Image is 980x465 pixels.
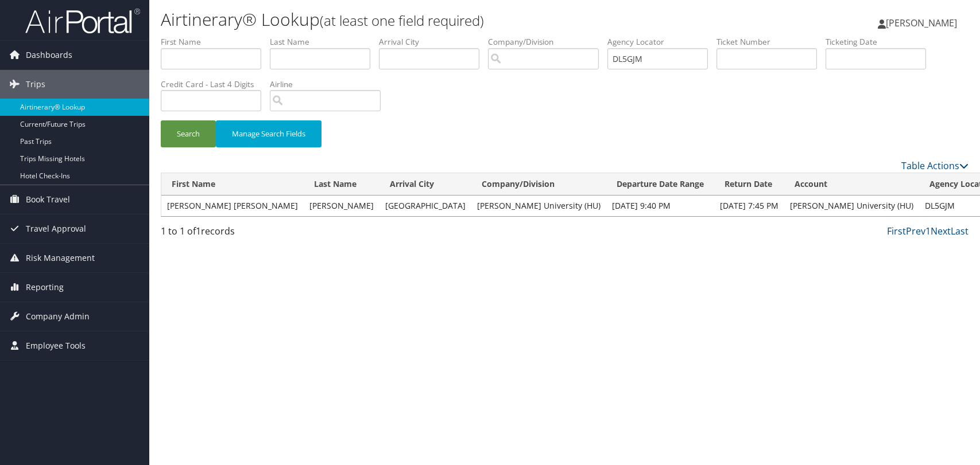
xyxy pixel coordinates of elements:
a: Table Actions [901,159,969,172]
label: Credit Card - Last 4 Digits [161,79,270,90]
label: Company/Division [488,36,607,48]
td: [GEOGRAPHIC_DATA] [379,196,471,216]
label: Ticketing Date [826,36,935,48]
td: [DATE] 9:40 PM [606,196,714,216]
a: Prev [906,225,925,237]
label: Arrival City [379,36,488,48]
small: (at least one field required) [320,11,484,30]
img: airportal-logo.png [25,7,140,34]
label: Airline [270,79,389,90]
th: Company/Division [471,173,606,196]
span: Employee Tools [26,331,86,360]
span: Company Admin [26,302,90,331]
th: Departure Date Range: activate to sort column ascending [606,173,714,196]
h1: Airtinerary® Lookup [161,7,699,32]
span: [PERSON_NAME] [886,17,957,29]
td: [PERSON_NAME] [304,196,379,216]
span: Travel Approval [26,214,86,243]
th: Last Name: activate to sort column ascending [304,173,379,196]
label: First Name [161,36,270,48]
th: Arrival City: activate to sort column ascending [379,173,471,196]
a: 1 [925,225,931,237]
span: 1 [196,225,201,237]
a: [PERSON_NAME] [878,6,969,40]
th: Account: activate to sort column ascending [784,173,919,196]
a: Next [931,225,951,237]
th: First Name: activate to sort column ascending [161,173,304,196]
div: 1 to 1 of records [161,224,350,244]
span: Reporting [26,273,64,302]
button: Search [161,120,216,147]
th: Return Date: activate to sort column ascending [714,173,784,196]
span: Book Travel [26,185,70,214]
label: Last Name [270,36,379,48]
td: [PERSON_NAME] University (HU) [784,196,919,216]
span: Trips [26,70,45,99]
span: Dashboards [26,41,72,69]
td: [DATE] 7:45 PM [714,196,784,216]
span: Risk Management [26,244,95,272]
td: [PERSON_NAME] [PERSON_NAME] [161,196,304,216]
label: Ticket Number [716,36,826,48]
button: Manage Search Fields [216,120,321,147]
a: First [887,225,906,237]
label: Agency Locator [607,36,716,48]
a: Last [951,225,969,237]
td: [PERSON_NAME] University (HU) [471,196,606,216]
